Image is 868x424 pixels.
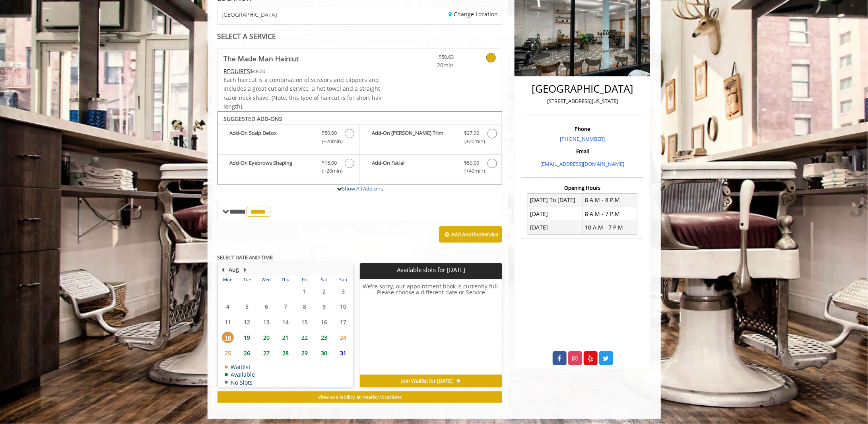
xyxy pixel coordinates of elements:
td: [DATE] [528,207,583,221]
span: Each haircut is a combination of scissors and clippers and includes a great cut and service, a ho... [224,76,383,110]
span: 22 [299,332,311,343]
td: Select day31 [334,345,353,361]
span: This service needs some Advance to be paid before we block your appointment [224,67,250,75]
a: Show All Add-ons [342,185,383,192]
td: Select day21 [276,330,295,345]
div: $48.00 [224,67,384,76]
b: The Made Man Haircut [224,53,299,64]
span: $27.00 [464,129,479,137]
td: [DATE] To [DATE] [528,193,583,207]
span: 31 [338,347,350,359]
span: 28 [280,347,291,359]
td: Waitlist [225,364,255,370]
a: Change Location [449,10,498,18]
td: Select day26 [237,345,256,361]
span: (+20min ) [460,137,483,146]
p: [STREET_ADDRESS][US_STATE] [523,97,641,105]
th: Sat [315,276,334,284]
a: $50.63 [407,49,454,70]
span: (+20min ) [317,137,341,146]
th: Sun [334,276,353,284]
td: Select day30 [315,345,334,361]
span: 30 [318,347,330,359]
span: 23 [318,332,330,343]
td: 10 A.M - 7 P.M [583,221,637,234]
td: Select day20 [256,330,276,345]
span: 29 [299,347,311,359]
span: $50.00 [322,129,337,137]
b: Add-On Scalp Detox [230,129,314,146]
span: Join Waitlist for [DATE] [401,378,452,384]
div: The Made Man Haircut Add-onS [217,111,503,185]
th: Tue [237,276,256,284]
label: Add-On Eyebrows Shaping [222,159,355,177]
b: SELECT DATE AND TIME [217,254,273,261]
b: SUGGESTED ADD-ONS [224,115,283,123]
a: [EMAIL_ADDRESS][DOMAIN_NAME] [540,160,624,167]
th: Fri [295,276,314,284]
td: Select day22 [295,330,314,345]
span: 24 [338,332,350,343]
button: Previous Month [220,265,226,274]
span: View availability at nearby locations [318,393,402,401]
button: Aug [229,265,239,274]
label: Add-On Facial [364,159,498,177]
span: 26 [241,347,253,359]
th: Mon [218,276,237,284]
h3: Opening Hours [521,185,643,191]
button: View availability at nearby locations [217,391,503,403]
td: Select day28 [276,345,295,361]
td: No Slots [225,379,255,385]
span: 27 [260,347,272,359]
th: Wed [256,276,276,284]
span: (+20min ) [317,167,341,175]
span: 18 [222,332,234,343]
span: $50.00 [464,159,479,167]
div: SELECT A SERVICE [217,33,503,40]
span: 20 [260,332,272,343]
span: [GEOGRAPHIC_DATA] [222,12,278,18]
p: Available slots for [DATE] [363,266,499,273]
span: 25 [222,347,234,359]
td: Select day27 [256,345,276,361]
td: Select day29 [295,345,314,361]
h2: [GEOGRAPHIC_DATA] [523,83,641,95]
label: Add-On Beard Trim [364,129,498,148]
td: Select day19 [237,330,256,345]
h6: We're sorry, our appointment book is currently full. Please choose a different date or Service [360,283,502,371]
td: Available [225,371,255,377]
h3: Phone [523,126,641,132]
td: 8 A.M - 7 P.M [583,207,637,221]
span: $15.00 [322,159,337,167]
td: Select day25 [218,345,237,361]
td: Select day18 [218,330,237,345]
td: Select day23 [315,330,334,345]
b: Add-On Facial [372,159,456,175]
button: Next Month [242,265,249,274]
label: Add-On Scalp Detox [222,129,355,148]
button: Add AnotherService [439,226,502,243]
span: 21 [280,332,291,343]
td: Select day24 [334,330,353,345]
b: Add-On [PERSON_NAME] Trim [372,129,456,146]
span: (+40min ) [460,167,483,175]
td: [DATE] [528,221,583,234]
h3: Email [523,148,641,154]
span: 19 [241,332,253,343]
th: Thu [276,276,295,284]
td: 8 A.M - 8 P.M [583,193,637,207]
b: Add-On Eyebrows Shaping [230,159,314,175]
b: Add Another Service [451,231,498,238]
span: 20min [407,61,454,70]
a: [PHONE_NUMBER] [560,135,605,142]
